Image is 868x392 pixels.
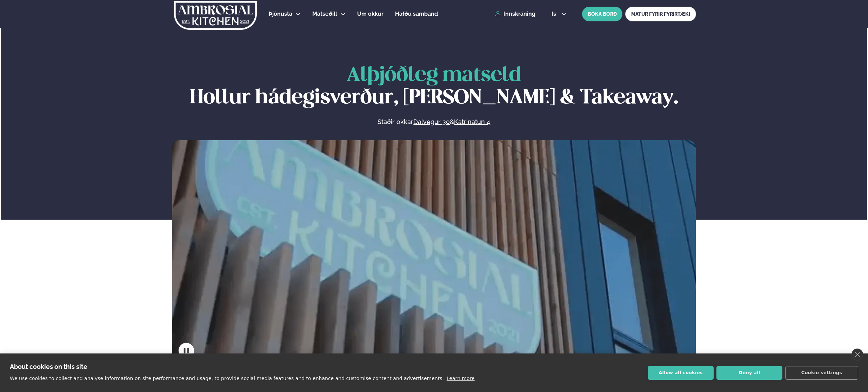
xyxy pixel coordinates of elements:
[582,7,622,21] button: BÓKA BORÐ
[447,376,475,381] a: Learn more
[312,10,337,18] a: Matseðill
[357,11,383,17] span: Um okkur
[495,11,535,17] a: Innskráning
[10,363,87,370] strong: About cookies on this site
[312,11,337,17] span: Matseðill
[395,11,438,17] span: Hafðu samband
[716,366,782,380] button: Deny all
[269,10,292,18] a: Þjónusta
[546,11,572,17] button: is
[552,11,558,17] span: is
[347,66,521,85] span: Alþjóðleg matseld
[172,64,696,109] h1: Hollur hádegisverður, [PERSON_NAME] & Takeaway.
[10,376,444,381] p: We use cookies to collect and analyse information on site performance and usage, to provide socia...
[648,366,714,380] button: Allow all cookies
[785,366,858,380] button: Cookie settings
[625,7,696,21] a: MATUR FYRIR FYRIRTÆKI
[413,118,450,126] a: Dalvegur 30
[357,10,383,18] a: Um okkur
[454,118,490,126] a: Katrinatun 4
[174,1,258,30] img: logo
[301,118,567,126] p: Staðir okkar &
[269,11,292,17] span: Þjónusta
[852,349,863,360] a: close
[395,10,438,18] a: Hafðu samband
